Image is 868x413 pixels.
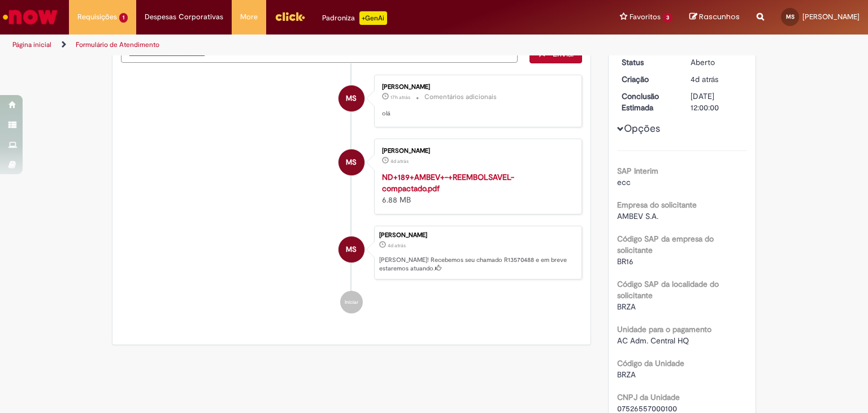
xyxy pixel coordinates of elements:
[388,242,406,249] span: 4d atrás
[424,92,497,102] small: Comentários adicionais
[382,109,570,118] p: olá
[76,40,159,49] a: Formulário de Atendimento
[691,91,743,113] div: [DATE] 12:00:00
[617,369,636,380] span: BRZA
[617,234,714,255] b: Código SAP da empresa do solicitante
[786,13,795,20] span: MS
[617,392,680,402] b: CNPJ da Unidade
[613,57,683,68] dt: Status
[390,94,410,101] span: 17h atrás
[121,63,582,325] ul: Histórico de tíquete
[689,12,740,23] a: Rascunhos
[338,236,364,263] div: Milena Morrone Silva
[617,324,711,334] b: Unidade para o pagamento
[382,172,514,193] a: ND+189+AMBEV+-+REEMBOLSAVEL-compactado.pdf
[617,358,684,368] b: Código da Unidade
[382,148,570,154] div: [PERSON_NAME]
[617,200,697,210] b: Empresa do solicitante
[617,256,633,266] span: BR16
[379,232,576,239] div: [PERSON_NAME]
[691,74,743,85] div: 26/09/2025 12:50:37
[613,91,683,113] dt: Conclusão Estimada
[553,49,575,59] span: Enviar
[617,211,658,221] span: AMBEV S.A.
[275,8,305,25] img: click_logo_yellow_360x200.png
[359,11,387,25] p: +GenAi
[338,149,364,175] div: Milena Morrone Silva
[699,11,740,22] span: Rascunhos
[390,158,409,165] time: 26/09/2025 12:50:21
[346,85,357,112] span: MS
[379,256,576,273] p: [PERSON_NAME]! Recebemos seu chamado R13570488 e em breve estaremos atuando.
[145,11,223,23] span: Despesas Corporativas
[346,149,357,176] span: MS
[388,242,406,249] time: 26/09/2025 12:50:37
[691,74,718,84] span: 4d atrás
[691,57,743,68] div: Aberto
[12,40,51,49] a: Página inicial
[617,177,631,187] span: ecc
[240,11,258,23] span: More
[390,94,410,101] time: 29/09/2025 17:25:59
[119,13,128,23] span: 1
[617,279,719,300] b: Código SAP da localidade do solicitante
[802,12,860,21] span: [PERSON_NAME]
[338,85,364,111] div: Milena Morrone Silva
[382,171,570,205] div: 6.88 MB
[121,226,582,280] li: Milena Morrone Silva
[382,84,570,91] div: [PERSON_NAME]
[8,35,570,55] ul: Trilhas de página
[390,158,409,165] span: 4d atrás
[630,11,661,23] span: Favoritos
[77,11,117,23] span: Requisições
[613,74,683,85] dt: Criação
[663,13,672,23] span: 3
[322,11,387,25] div: Padroniza
[346,236,357,263] span: MS
[617,335,689,346] span: AC Adm. Central HQ
[617,302,636,312] span: BRZA
[1,6,59,28] img: ServiceNow
[617,166,658,176] b: SAP Interim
